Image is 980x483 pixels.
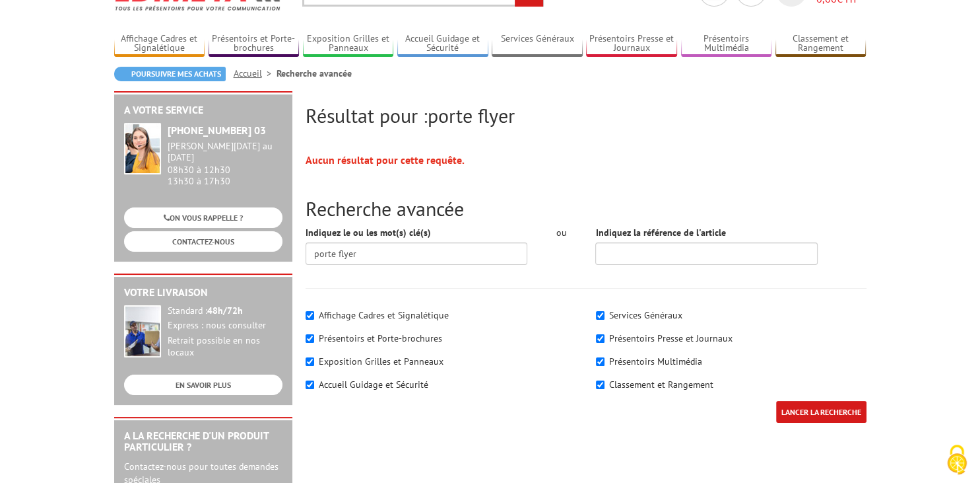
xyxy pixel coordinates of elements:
input: Accueil Guidage et Sécurité [306,381,314,389]
div: [PERSON_NAME][DATE] au [DATE] [168,141,282,163]
label: Indiquez la référence de l'article [595,226,725,239]
input: Présentoirs Presse et Journaux [596,334,604,343]
h2: Votre livraison [124,287,282,299]
a: Présentoirs Presse et Journaux [586,33,677,55]
label: Services Généraux [609,309,682,321]
a: Accueil [234,67,277,79]
label: Présentoirs et Porte-brochures [319,332,442,344]
input: Exposition Grilles et Panneaux [306,357,314,366]
input: Présentoirs Multimédia [596,357,604,366]
label: Présentoirs Presse et Journaux [609,332,733,344]
label: Classement et Rangement [609,379,713,390]
div: ou [547,226,575,239]
img: widget-service.jpg [124,123,161,174]
h2: Recherche avancée [306,198,866,219]
h2: A la recherche d'un produit particulier ? [124,430,282,453]
strong: Aucun résultat pour cette requête. [306,153,465,167]
div: Standard : [168,305,282,317]
span: porte flyer [428,102,515,128]
a: Services Généraux [492,33,583,55]
a: Classement et Rangement [775,33,866,55]
label: Présentoirs Multimédia [609,355,702,367]
div: 08h30 à 12h30 13h30 à 17h30 [168,141,282,186]
a: ON VOUS RAPPELLE ? [124,207,282,228]
div: Express : nous consulter [168,320,282,332]
img: Cookies (fenêtre modale) [940,443,973,476]
input: LANCER LA RECHERCHE [776,401,866,423]
h2: Résultat pour : [306,104,866,126]
label: Accueil Guidage et Sécurité [319,379,428,390]
input: Classement et Rangement [596,381,604,389]
label: Exposition Grilles et Panneaux [319,355,443,367]
label: Affichage Cadres et Signalétique [319,309,449,321]
strong: [PHONE_NUMBER] 03 [168,124,266,137]
a: CONTACTEZ-NOUS [124,231,282,252]
li: Recherche avancée [277,67,352,80]
a: Affichage Cadres et Signalétique [114,33,205,55]
input: Services Généraux [596,311,604,320]
a: Poursuivre mes achats [114,67,226,81]
a: Présentoirs Multimédia [681,33,772,55]
label: Indiquez le ou les mot(s) clé(s) [306,226,431,239]
button: Cookies (fenêtre modale) [934,438,980,483]
a: EN SAVOIR PLUS [124,375,282,395]
img: widget-livraison.jpg [124,305,161,357]
a: Présentoirs et Porte-brochures [209,33,300,55]
input: Présentoirs et Porte-brochures [306,334,314,343]
h2: A votre service [124,104,282,116]
a: Exposition Grilles et Panneaux [303,33,394,55]
div: Retrait possible en nos locaux [168,335,282,359]
a: Accueil Guidage et Sécurité [397,33,488,55]
input: Affichage Cadres et Signalétique [306,311,314,320]
strong: 48h/72h [207,305,243,316]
